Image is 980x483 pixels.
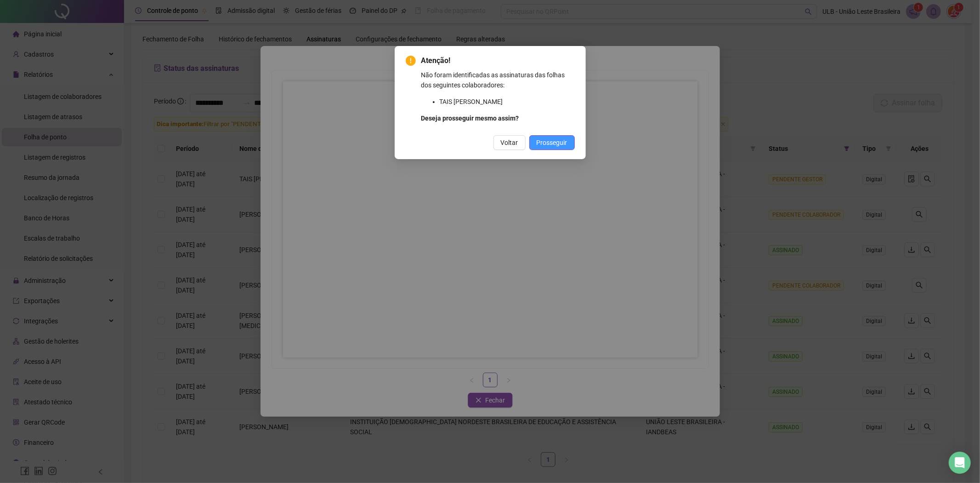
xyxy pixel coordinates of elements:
span: exclamation-circle [406,56,416,66]
span: Prosseguir [537,138,567,148]
button: Prosseguir [529,135,575,150]
span: Voltar [501,138,518,148]
p: Não foram identificadas as assinaturas das folhas dos seguintes colaboradores: [421,70,575,90]
strong: Deseja prosseguir mesmo assim? [421,115,519,122]
span: Atenção! [421,55,575,66]
div: Open Intercom Messenger [949,452,971,474]
button: Voltar [493,135,526,150]
li: TAIS [PERSON_NAME] [440,97,575,107]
